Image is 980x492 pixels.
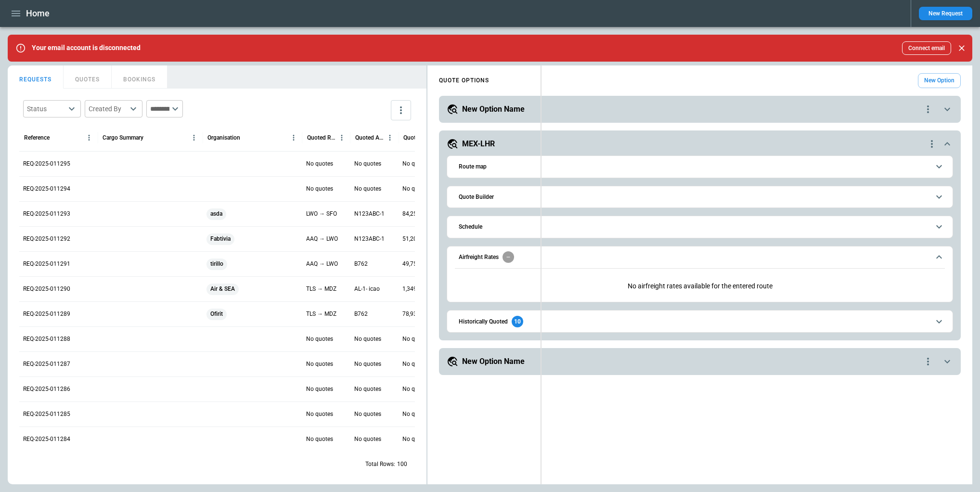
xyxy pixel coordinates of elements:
[459,224,482,230] h6: Schedule
[455,186,945,208] button: Quote Builder
[287,131,300,144] button: Organisation column menu
[89,104,127,114] div: Created By
[306,160,333,168] p: No quotes
[354,435,381,443] p: No quotes
[206,302,227,326] span: Ofirit
[402,260,432,268] p: 49,756 EUR
[23,310,70,318] p: REQ-2025-011289
[354,185,381,193] p: No quotes
[23,210,70,218] p: REQ-2025-011293
[23,260,70,268] p: REQ-2025-011291
[207,134,240,141] div: Organisation
[384,131,396,144] button: Quoted Aircraft column menu
[462,104,525,115] h5: New Option Name
[354,310,368,318] p: B762
[188,131,200,144] button: Cargo Summary column menu
[955,41,968,55] button: Close
[447,104,953,115] button: New Option Namequote-option-actions
[307,134,335,141] div: Quoted Route
[306,285,336,293] p: TLS → MDZ
[23,360,70,368] p: REQ-2025-011287
[354,235,385,243] p: N123ABC-1
[24,134,50,141] div: Reference
[447,356,953,367] button: New Option Namequote-option-actions
[402,360,429,368] p: No quotes
[306,310,336,318] p: TLS → MDZ
[355,134,384,141] div: Quoted Aircraft
[455,156,945,178] button: Route map
[206,202,226,226] span: asda
[402,160,429,168] p: No quotes
[462,139,495,149] h5: MEX-LHR
[459,164,487,170] h6: Route map
[206,227,234,251] span: Fabtivia
[402,185,429,193] p: No quotes
[459,319,508,325] h6: Historically Quoted
[402,410,429,418] p: No quotes
[402,210,432,218] p: 84,253 EUR
[902,41,951,55] button: Connect email
[23,160,70,168] p: REQ-2025-011295
[455,216,945,238] button: Schedule
[23,435,70,443] p: REQ-2025-011284
[23,410,70,418] p: REQ-2025-011285
[354,410,381,418] p: No quotes
[23,335,70,343] p: REQ-2025-011288
[64,65,112,89] button: QUOTES
[8,65,64,89] button: REQUESTS
[112,65,168,89] button: BOOKINGS
[27,104,65,114] div: Status
[455,311,945,332] button: Historically Quoted10
[447,138,953,150] button: MEX-LHRquote-option-actions
[23,185,70,193] p: REQ-2025-011294
[23,285,70,293] p: REQ-2025-011290
[397,460,407,468] p: 100
[83,131,95,144] button: Reference column menu
[306,385,333,393] p: No quotes
[32,44,141,52] p: Your email account is disconnected
[391,100,411,120] button: more
[354,285,380,293] p: AL-1- icao
[439,78,489,83] h4: QUOTE OPTIONS
[306,360,333,368] p: No quotes
[427,69,972,379] div: scrollable content
[26,8,50,19] h1: Home
[103,134,143,141] div: Cargo Summary
[306,210,337,218] p: LWO → SFO
[403,134,432,141] div: Quoted Price
[926,138,938,150] div: quote-option-actions
[402,385,429,393] p: No quotes
[455,274,945,298] p: No airfreight rates available for the entered route
[354,385,381,393] p: No quotes
[206,252,227,276] span: tirillo
[306,260,338,268] p: AAQ → LWO
[306,185,333,193] p: No quotes
[23,235,70,243] p: REQ-2025-011292
[354,335,381,343] p: No quotes
[402,235,432,243] p: 51,201 EUR
[306,435,333,443] p: No quotes
[335,131,348,144] button: Quoted Route column menu
[512,316,523,327] div: 10
[402,335,429,343] p: No quotes
[922,356,934,367] div: quote-option-actions
[354,260,368,268] p: B762
[462,356,525,367] h5: New Option Name
[955,38,968,59] div: dismiss
[354,210,385,218] p: N123ABC-1
[306,410,333,418] p: No quotes
[306,335,333,343] p: No quotes
[455,246,945,269] button: Airfreight Rates
[402,285,440,293] p: 1,349,597 EUR
[23,385,70,393] p: REQ-2025-011286
[365,460,395,468] p: Total Rows:
[459,194,494,200] h6: Quote Builder
[206,277,239,301] span: Air & SEA
[402,310,432,318] p: 78,933 EUR
[354,360,381,368] p: No quotes
[459,254,499,260] h6: Airfreight Rates
[919,7,972,20] button: New Request
[402,435,429,443] p: No quotes
[918,73,961,88] button: New Option
[306,235,338,243] p: AAQ → LWO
